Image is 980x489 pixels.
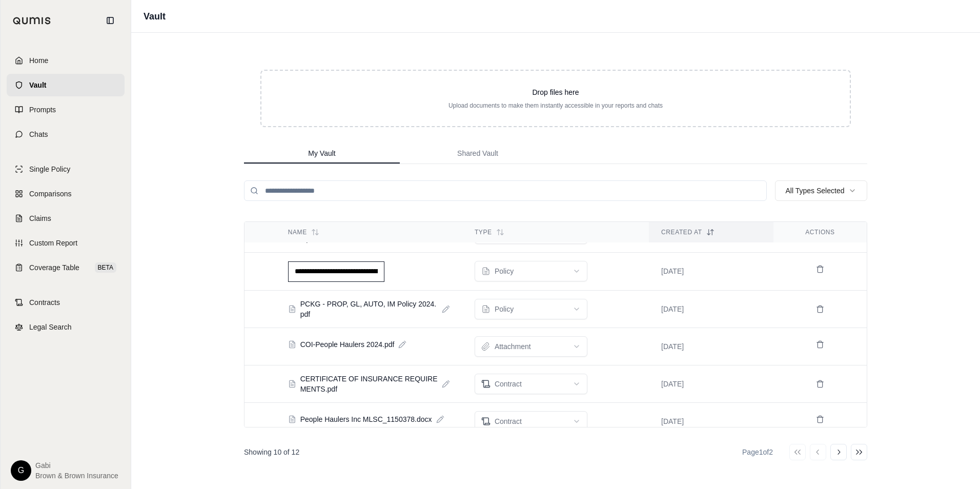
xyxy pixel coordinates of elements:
[812,376,828,392] button: Delete CERTIFICATE OF INSURANCE REQUIREMENTS.pdf
[29,297,60,308] span: Contracts
[661,228,761,236] div: Created At
[288,414,432,424] button: People Haulers Inc MLSC_1150378.docx
[742,447,773,457] div: Page 1 of 2
[29,189,71,199] span: Comparisons
[775,180,867,201] button: All Types Selected
[308,148,335,158] span: My Vault
[812,301,828,317] button: Delete PCKG - PROP, GL, AUTO, IM Policy 2024.pdf
[13,17,51,25] img: Qumis Logo
[436,415,444,423] button: Edit document name
[300,374,438,394] span: CERTIFICATE OF INSURANCE REQUIREMENTS.pdf
[29,105,56,115] span: Prompts
[7,207,125,230] a: Claims
[812,411,828,427] button: Delete People Haulers Inc MLSC_1150378.docx
[7,291,125,314] a: Contracts
[7,98,125,121] a: Prompts
[278,87,833,97] p: Drop files here
[475,228,637,236] div: Type
[300,414,432,424] span: People Haulers Inc MLSC_1150378.docx
[398,340,406,349] button: Edit document name
[144,9,166,24] h1: Vault
[442,305,450,313] button: Edit document name
[300,299,438,319] span: PCKG - PROP, GL, AUTO, IM Policy 2024.pdf
[95,262,116,273] span: BETA
[7,123,125,146] a: Chats
[288,299,438,319] button: PCKG - PROP, GL, AUTO, IM Policy 2024.pdf
[29,262,79,273] span: Coverage Table
[7,182,125,205] a: Comparisons
[29,129,48,139] span: Chats
[102,12,118,29] button: Collapse sidebar
[35,460,118,471] span: Gabi
[7,232,125,254] a: Custom Report
[288,339,395,350] button: COI-People Haulers 2024.pdf
[300,339,395,350] span: COI-People Haulers 2024.pdf
[7,74,125,96] a: Vault
[7,158,125,180] a: Single Policy
[35,471,118,481] span: Brown & Brown Insurance
[29,322,72,332] span: Legal Search
[278,101,833,110] p: Upload documents to make them instantly accessible in your reports and chats
[29,55,48,66] span: Home
[649,253,773,291] td: [DATE]
[457,148,498,158] span: Shared Vault
[244,447,299,457] p: Showing 10 of 12
[649,402,773,440] td: [DATE]
[812,261,828,277] button: Delete 1M UMB Policy 2024.pdf
[29,80,46,90] span: Vault
[7,256,125,279] a: Coverage TableBETA
[7,49,125,72] a: Home
[288,374,438,394] button: CERTIFICATE OF INSURANCE REQUIREMENTS.pdf
[649,328,773,365] td: [DATE]
[7,316,125,338] a: Legal Search
[773,222,867,243] th: Actions
[812,336,828,353] button: Delete COI-People Haulers 2024.pdf
[649,365,773,402] td: [DATE]
[649,290,773,328] td: [DATE]
[29,238,77,248] span: Custom Report
[786,186,845,196] span: All Types Selected
[288,228,450,236] div: Name
[11,460,31,481] div: G
[29,164,70,174] span: Single Policy
[29,213,51,223] span: Claims
[442,380,450,388] button: Edit document name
